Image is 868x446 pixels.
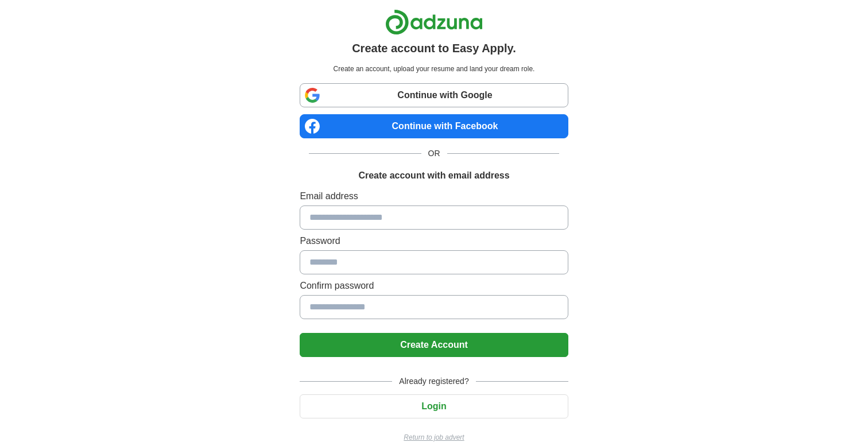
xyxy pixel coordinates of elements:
img: Adzuna logo [385,9,483,35]
label: Confirm password [300,279,568,293]
a: Continue with Facebook [300,114,568,138]
label: Password [300,234,568,248]
h1: Create account with email address [358,169,509,183]
button: Create Account [300,333,568,357]
span: OR [421,148,447,160]
span: Already registered? [392,375,475,387]
a: Continue with Google [300,83,568,107]
a: Login [300,401,568,411]
button: Login [300,394,568,418]
label: Email address [300,189,568,203]
a: Return to job advert [300,432,568,443]
p: Create an account, upload your resume and land your dream role. [302,64,565,74]
h1: Create account to Easy Apply. [352,40,516,57]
